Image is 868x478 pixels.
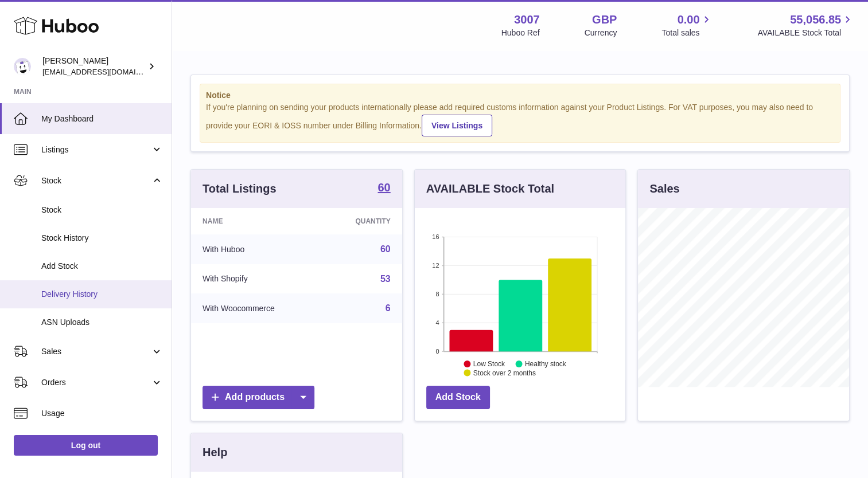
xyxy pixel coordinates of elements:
span: Stock [41,175,151,186]
a: Log out [14,435,158,456]
img: bevmay@maysama.com [14,58,31,75]
span: Usage [41,408,163,419]
div: [PERSON_NAME] [42,56,146,77]
span: Total sales [661,28,713,38]
a: Add Stock [426,386,490,409]
h3: Total Listings [203,181,277,197]
text: 12 [432,262,439,269]
td: With Woocommerce [191,293,322,323]
span: 0.00 [678,12,700,28]
text: Low Stock [473,360,505,368]
a: 60 [377,182,390,195]
h3: Sales [649,181,679,197]
strong: Notice [206,90,834,101]
text: 0 [435,348,439,355]
strong: 3007 [514,12,540,28]
div: Currency [585,28,617,38]
h3: AVAILABLE Stock Total [426,181,554,197]
text: 4 [435,319,439,326]
span: Sales [41,346,151,357]
span: ASN Uploads [41,317,163,328]
span: My Dashboard [41,113,163,124]
strong: 60 [377,182,390,193]
span: Orders [41,377,151,388]
strong: GBP [592,12,617,28]
span: AVAILABLE Stock Total [757,28,854,38]
text: Healthy stock [525,360,567,368]
td: With Huboo [191,234,322,264]
span: Listings [41,144,151,155]
span: Stock [41,205,163,216]
span: Stock History [41,233,163,244]
td: With Shopify [191,264,322,294]
a: 60 [380,244,391,254]
span: Delivery History [41,289,163,300]
th: Quantity [322,208,402,234]
h3: Help [203,445,227,460]
a: Add products [203,386,314,409]
a: View Listings [422,115,492,136]
a: 0.00 Total sales [661,12,713,38]
span: [EMAIL_ADDRESS][DOMAIN_NAME] [42,67,169,76]
th: Name [191,208,322,234]
a: 55,056.85 AVAILABLE Stock Total [757,12,854,38]
a: 6 [386,303,391,313]
text: 16 [432,233,439,240]
text: Stock over 2 months [473,369,536,377]
div: If you're planning on sending your products internationally please add required customs informati... [206,102,834,136]
div: Huboo Ref [501,28,540,38]
a: 53 [380,274,391,284]
text: 8 [435,291,439,297]
span: 55,056.85 [790,12,841,28]
span: Add Stock [41,261,163,272]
